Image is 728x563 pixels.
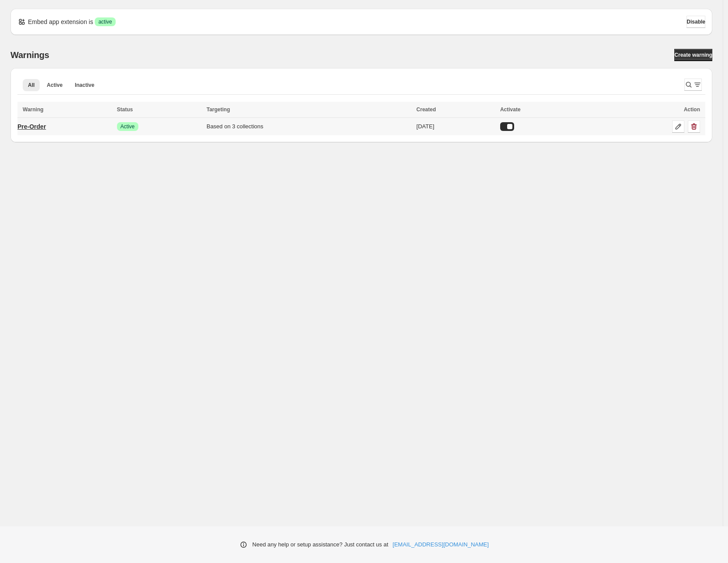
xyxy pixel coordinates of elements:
span: Disable [687,18,705,25]
span: Inactive [75,82,94,89]
p: Pre-Order [17,122,46,131]
a: Create warning [674,49,712,61]
span: Active [47,82,62,89]
p: Embed app extension is [28,17,93,26]
span: Warning [23,106,44,113]
span: Active [120,123,135,130]
span: Status [117,106,133,113]
span: Activate [500,106,521,113]
span: Created [416,106,436,113]
span: Action [684,106,700,113]
span: Targeting [206,106,230,113]
div: Based on 3 collections [206,122,411,131]
span: active [98,18,112,25]
span: All [28,82,34,89]
button: Disable [687,16,705,28]
span: Create warning [674,51,712,58]
a: Pre-Order [17,120,46,134]
h2: Warnings [10,50,49,60]
a: [EMAIL_ADDRESS][DOMAIN_NAME] [393,540,489,549]
div: [DATE] [416,122,495,131]
button: Search and filter results [684,79,702,91]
